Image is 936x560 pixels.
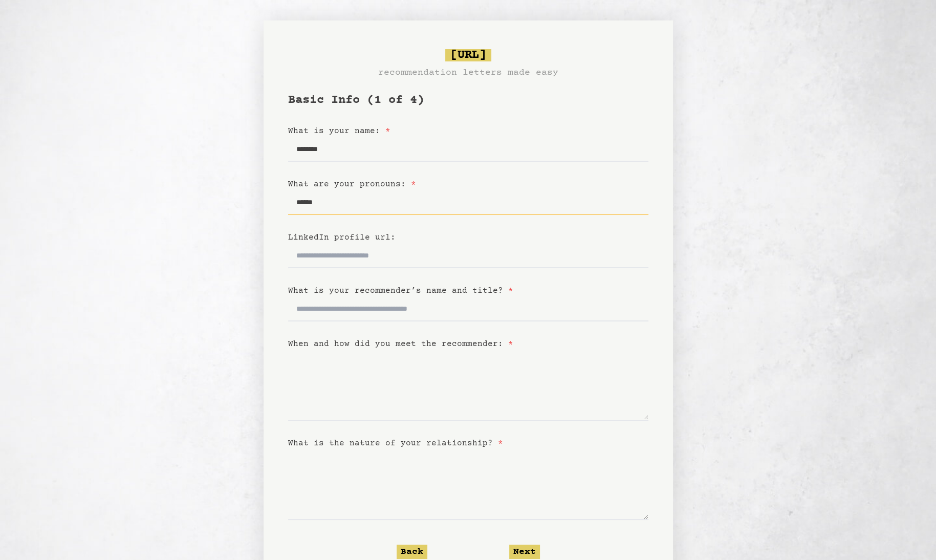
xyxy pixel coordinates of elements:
label: What is your recommender’s name and title? [288,286,513,295]
label: What are your pronouns: [288,180,416,189]
label: LinkedIn profile url: [288,233,396,242]
h1: Basic Info (1 of 4) [288,92,648,109]
button: Next [509,545,540,559]
label: What is your name: [288,126,390,136]
h3: recommendation letters made easy [378,66,558,80]
label: What is the nature of your relationship? [288,439,503,448]
button: Back [397,545,427,559]
span: [URL] [445,49,491,61]
label: When and how did you meet the recommender: [288,339,513,349]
